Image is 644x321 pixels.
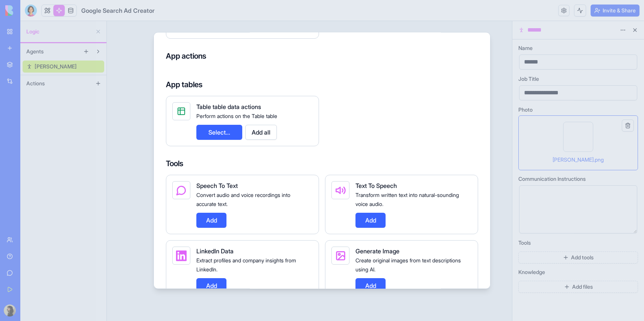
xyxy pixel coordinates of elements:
[355,213,386,228] button: Add
[166,51,478,61] h4: App actions
[196,103,261,111] span: Table table data actions
[245,125,277,140] button: Add all
[196,192,290,207] span: Convert audio and voice recordings into accurate text.
[166,79,478,90] h4: App tables
[355,192,459,207] span: Transform written text into natural-sounding voice audio.
[196,182,238,189] span: Speech To Text
[196,257,296,273] span: Extract profiles and company insights from LinkedIn.
[196,213,226,228] button: Add
[196,247,234,255] span: LinkedIn Data
[355,247,399,255] span: Generate Image
[196,113,277,119] span: Perform actions on the Table table
[355,278,386,293] button: Add
[166,158,478,169] h4: Tools
[196,125,242,140] button: Select...
[355,257,461,273] span: Create original images from text descriptions using AI.
[196,278,226,293] button: Add
[355,182,397,189] span: Text To Speech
